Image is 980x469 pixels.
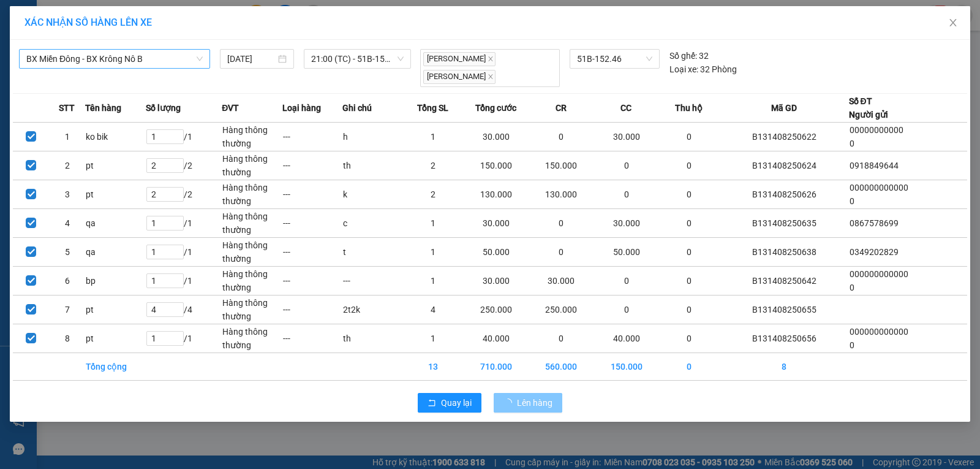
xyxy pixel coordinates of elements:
button: Close [936,6,970,40]
td: 1 [403,237,464,266]
td: 8 [720,353,849,380]
td: --- [282,180,343,208]
div: Số ĐT Người gửi [849,94,888,121]
td: Tổng cộng [85,353,146,380]
td: 6 [49,266,85,295]
td: Hàng thông thường [222,122,282,151]
td: 1 [403,324,464,353]
span: 21:00 (TC) - 51B-152.46 [311,50,404,68]
span: Tổng cước [475,101,516,115]
td: qa [85,208,146,237]
td: B131408250635 [720,208,849,237]
span: close [948,18,958,28]
td: / 1 [146,237,222,266]
td: B131408250656 [720,324,849,353]
button: rollbackQuay lại [418,393,481,413]
td: th [342,151,403,180]
td: pt [85,180,146,208]
td: --- [282,324,343,353]
td: 1 [403,208,464,237]
td: 30.000 [594,208,658,237]
td: 7 [49,295,85,324]
td: B131408250655 [720,295,849,324]
span: Loại xe: [669,63,698,76]
strong: CÔNG TY TNHH [GEOGRAPHIC_DATA] 214 QL13 - P.26 - Q.BÌNH THẠNH - TP HCM 1900888606 [32,20,99,66]
td: bp [85,266,146,295]
span: Nơi gửi: [12,85,25,103]
td: 0 [529,208,594,237]
span: Mã GD [771,101,797,115]
td: 150.000 [529,151,594,180]
td: 130.000 [464,180,529,208]
td: 30.000 [529,266,594,295]
td: / 1 [146,324,222,353]
td: 250.000 [529,295,594,324]
td: B131408250626 [720,180,849,208]
td: 50.000 [464,237,529,266]
td: Hàng thông thường [222,208,282,237]
td: 4 [49,208,85,237]
span: Tổng SL [417,101,448,115]
span: close [488,56,494,62]
td: 2 [403,180,464,208]
td: Hàng thông thường [222,180,282,208]
td: Hàng thông thường [222,151,282,180]
span: Nơi nhận: [94,85,113,103]
td: 8 [49,324,85,353]
td: --- [282,151,343,180]
td: 0 [659,151,720,180]
td: 0 [659,122,720,151]
td: Hàng thông thường [222,237,282,266]
span: B131408250656 [109,46,173,55]
td: 0 [594,266,658,295]
td: 0 [529,122,594,151]
td: 4 [403,295,464,324]
div: 32 [669,49,709,63]
td: 710.000 [464,353,529,380]
span: 000000000000 [850,183,908,193]
div: 32 Phòng [669,63,737,76]
span: rollback [428,398,436,408]
td: 560.000 [529,353,594,380]
td: 5 [49,237,85,266]
span: 00000000000 [850,125,903,135]
input: 13/08/2025 [227,52,276,66]
td: c [342,208,403,237]
span: close [488,74,494,80]
td: 50.000 [594,237,658,266]
td: k [342,180,403,208]
td: 30.000 [464,122,529,151]
span: Lên hàng [517,396,552,410]
td: pt [85,295,146,324]
span: 0918849644 [850,161,899,170]
td: 0 [594,295,658,324]
span: Ghi chú [342,101,372,115]
td: 0 [594,151,658,180]
td: / 1 [146,122,222,151]
td: / 4 [146,295,222,324]
td: / 2 [146,180,222,208]
span: 0 [850,196,854,206]
td: pt [85,151,146,180]
span: 0 [850,340,854,350]
td: --- [342,266,403,295]
td: Hàng thông thường [222,295,282,324]
td: 0 [659,353,720,380]
td: qa [85,237,146,266]
span: [PERSON_NAME] [423,52,496,66]
span: 0 [850,283,854,292]
td: 2 [403,151,464,180]
td: --- [282,122,343,151]
td: h [342,122,403,151]
td: 30.000 [464,208,529,237]
span: BX Miền Đông - BX Krông Nô B [26,50,203,68]
td: B131408250642 [720,266,849,295]
td: pt [85,324,146,353]
span: Số lượng [146,101,181,115]
span: Tên hàng [85,101,121,115]
span: PV [PERSON_NAME] [123,86,170,99]
td: / 2 [146,151,222,180]
td: 0 [659,208,720,237]
img: logo [12,28,28,58]
td: 40.000 [464,324,529,353]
